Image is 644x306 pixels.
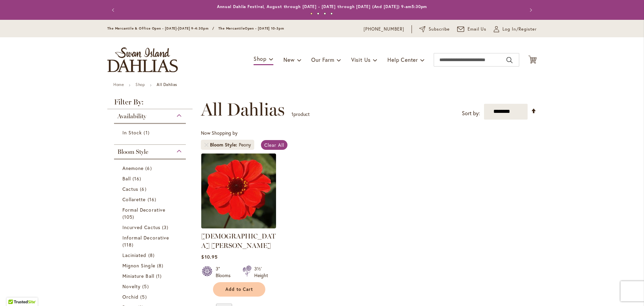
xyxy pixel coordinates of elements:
[523,3,537,17] button: Next
[201,223,276,230] a: JAPANESE BISHOP
[156,272,163,279] span: 1
[213,282,265,297] button: Add to Cart
[122,272,179,279] a: Miniature Ball 1
[107,47,178,72] a: store logo
[113,82,124,87] a: Home
[122,293,179,300] a: Orchid 5
[351,56,371,63] span: Visit Us
[239,141,251,148] div: Peony
[122,196,179,203] a: Collarette 16
[502,26,537,33] span: Log In/Register
[107,98,193,109] strong: Filter By:
[419,26,450,33] a: Subscribe
[142,283,150,290] span: 5
[122,252,147,258] span: Laciniated
[122,294,139,300] span: Orchid
[122,196,146,203] span: Collarette
[225,287,253,292] span: Add to Cart
[311,56,334,63] span: Our Farm
[122,207,165,213] span: Formal Decorative
[462,107,480,120] label: Sort by:
[117,113,146,120] span: Availability
[122,252,179,259] a: Laciniated 8
[122,234,179,248] a: Informal Decorative 118
[494,26,537,33] a: Log In/Register
[140,185,148,192] span: 6
[317,12,319,15] button: 2 of 4
[457,26,487,33] a: Email Us
[364,26,404,33] a: [PHONE_NUMBER]
[136,82,145,87] a: Shop
[157,262,165,269] span: 8
[429,26,450,33] span: Subscribe
[254,55,267,62] span: Shop
[162,224,170,231] span: 3
[210,141,239,148] span: Bloom Style
[107,3,121,17] button: Previous
[157,82,177,87] strong: All Dahlias
[254,265,268,279] div: 3½' Height
[148,196,158,203] span: 16
[122,262,179,269] a: Mignon Single 8
[122,175,131,182] span: Ball
[122,165,144,171] span: Anemone
[201,232,276,250] a: [DEMOGRAPHIC_DATA] [PERSON_NAME]
[217,4,427,9] a: Annual Dahlia Festival, August through [DATE] - [DATE] through [DATE] (And [DATE]) 9-am5:30pm
[122,283,179,290] a: Novelty 5
[122,241,135,248] span: 118
[122,262,155,269] span: Mignon Single
[122,234,169,241] span: Informal Decorative
[132,175,143,182] span: 16
[201,154,276,228] img: JAPANESE BISHOP
[291,109,310,120] p: product
[216,265,234,279] div: 3" Blooms
[261,140,287,150] a: Clear All
[122,273,154,279] span: Miniature Ball
[117,148,148,156] span: Bloom Style
[468,26,487,33] span: Email Us
[122,186,138,192] span: Cactus
[122,206,179,220] a: Formal Decorative 105
[122,283,141,290] span: Novelty
[201,130,237,136] span: Now Shopping by
[204,143,208,147] a: Remove Bloom Style Peony
[283,56,294,63] span: New
[330,12,333,15] button: 4 of 4
[291,111,293,117] span: 1
[122,129,179,136] a: In Stock 1
[201,99,285,120] span: All Dahlias
[324,12,326,15] button: 3 of 4
[122,165,179,172] a: Anemone 6
[201,254,217,260] span: $10.95
[122,224,160,230] span: Incurved Cactus
[148,252,156,259] span: 8
[310,12,313,15] button: 1 of 4
[122,175,179,182] a: Ball 16
[264,142,284,148] span: Clear All
[122,129,142,136] span: In Stock
[122,185,179,192] a: Cactus 6
[122,213,136,220] span: 105
[107,26,245,31] span: The Mercantile & Office Open - [DATE]-[DATE] 9-4:30pm / The Mercantile
[122,224,179,231] a: Incurved Cactus 3
[144,129,151,136] span: 1
[387,56,418,63] span: Help Center
[140,293,148,300] span: 5
[245,26,284,31] span: Open - [DATE] 10-3pm
[145,165,153,172] span: 6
